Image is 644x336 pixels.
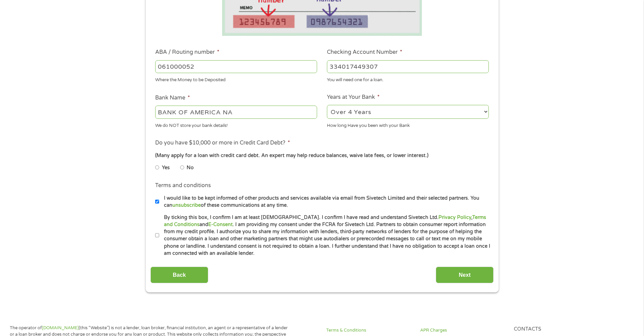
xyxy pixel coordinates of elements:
label: Terms and conditions [155,182,211,189]
label: No [187,164,194,172]
a: unsubscribe [172,202,201,208]
div: (Many apply for a loan with credit card debt. An expert may help reduce balances, waive late fees... [155,152,488,159]
a: Terms and Conditions [164,215,486,227]
div: Where the Money to be Deposited [155,74,317,84]
label: Do you have $10,000 or more in Credit Card Debt? [155,139,290,147]
label: ABA / Routing number [155,49,219,56]
input: Back [150,267,208,283]
div: How long Have you been with your Bank [327,120,489,129]
label: Years at Your Bank [327,94,380,101]
label: Bank Name [155,94,190,102]
a: Privacy Policy [438,215,471,220]
label: I would like to be kept informed of other products and services available via email from Sivetech... [159,195,491,209]
a: APR Charges [420,327,506,334]
a: E-Consent [208,222,233,227]
label: Checking Account Number [327,49,402,56]
div: We do NOT store your bank details! [155,120,317,129]
label: Yes [162,164,170,172]
div: You will need one for a loan. [327,74,489,84]
a: Terms & Conditions [326,327,412,334]
label: By ticking this box, I confirm I am at least [DEMOGRAPHIC_DATA]. I confirm I have read and unders... [159,214,491,257]
a: [DOMAIN_NAME] [42,325,79,331]
input: Next [436,267,494,283]
h4: Contacts [514,326,600,333]
input: 345634636 [327,60,489,73]
input: 263177916 [155,60,317,73]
